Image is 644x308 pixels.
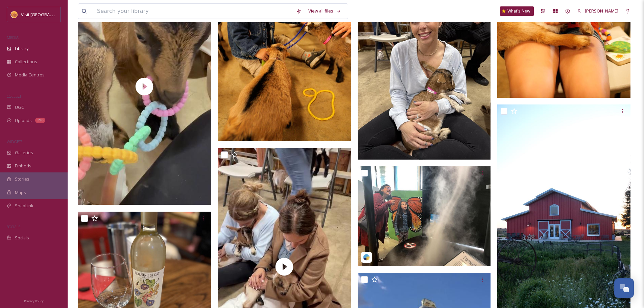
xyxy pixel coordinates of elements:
[15,189,26,196] span: Maps
[7,224,20,229] span: SOCIALS
[15,235,29,241] span: Socials
[24,297,44,305] a: Privacy Policy
[500,6,534,16] a: What's New
[585,8,618,14] span: [PERSON_NAME]
[614,278,634,298] button: Open Chat
[15,203,33,209] span: SnapLink
[7,139,22,144] span: WIDGETS
[94,4,293,19] input: Search your library
[7,94,21,99] span: COLLECT
[15,58,37,65] span: Collections
[21,11,73,18] span: Visit [GEOGRAPHIC_DATA]
[363,254,370,261] img: snapsea-logo.png
[11,11,18,18] img: Square%20Social%20Visit%20Lodi.png
[15,104,24,111] span: UGC
[15,163,31,169] span: Embeds
[15,176,29,182] span: Stories
[15,117,32,124] span: Uploads
[305,4,344,18] a: View all files
[7,35,19,40] span: MEDIA
[15,149,33,156] span: Galleries
[35,118,45,123] div: 198
[574,4,622,18] a: [PERSON_NAME]
[358,166,491,266] img: wowscimuseum-18042861859969381.jpeg
[15,72,45,78] span: Media Centres
[15,45,28,52] span: Library
[24,299,44,303] span: Privacy Policy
